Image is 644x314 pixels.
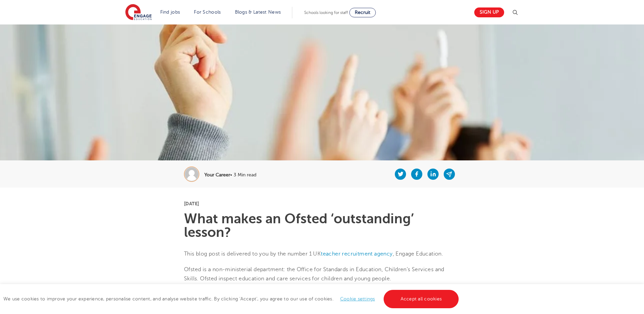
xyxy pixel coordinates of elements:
a: Find jobs [160,10,180,15]
img: Engage Education [125,4,152,21]
span: We use cookies to improve your experience, personalise content, and analyse website traffic. By c... [3,296,460,301]
a: Cookie settings [340,296,375,301]
a: Blogs & Latest News [235,10,281,15]
p: • 3 Min read [204,173,256,177]
h1: What makes an Ofsted ‘outstanding’ lesson? [184,212,460,239]
a: teacher recruitment agency [321,251,392,257]
a: Accept all cookies [384,290,459,308]
a: Recruit [349,8,376,17]
a: Sign up [474,7,504,17]
span: Recruit [355,10,370,15]
span: Ofsted is a non-ministerial department: the Office for Standards in Education, Children’s Service... [184,266,444,281]
span: This blog post is delivered to you by the number 1 UK , Engage Education. [184,251,443,257]
b: Your Career [204,172,230,177]
span: Schools looking for staff [304,10,348,15]
p: [DATE] [184,201,460,206]
a: For Schools [194,10,221,15]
